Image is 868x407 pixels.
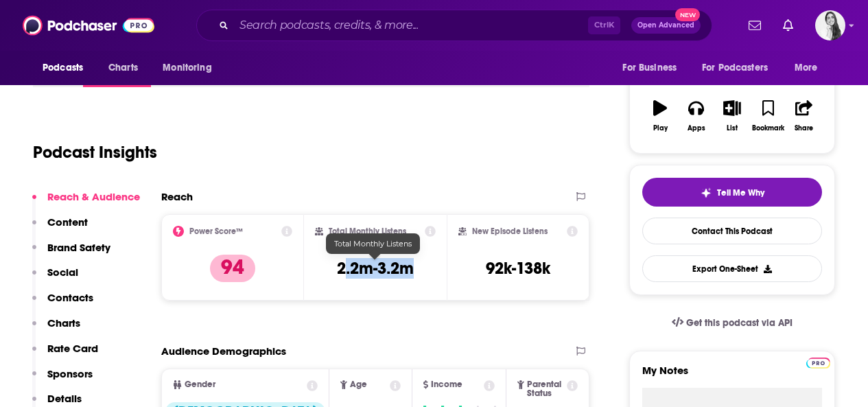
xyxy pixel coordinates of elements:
[631,17,701,34] button: Open AdvancedNew
[47,291,93,304] p: Contacts
[189,226,243,236] h2: Power Score™
[161,345,286,358] h2: Audience Demographics
[527,380,565,398] span: Parental Status
[785,55,835,81] button: open menu
[334,239,412,248] span: Total Monthly Listens
[337,258,414,279] h3: 2.2m-3.2m
[701,187,712,198] img: tell me why sparkle
[47,392,82,405] p: Details
[431,380,462,389] span: Income
[234,14,588,36] input: Search podcasts, credits, & more...
[688,124,705,132] div: Apps
[686,317,793,329] span: Get this podcast via API
[33,142,157,163] h1: Podcast Insights
[678,91,714,141] button: Apps
[210,255,255,282] p: 94
[47,367,93,380] p: Sponsors
[32,190,140,216] button: Reach & Audience
[613,55,694,81] button: open menu
[329,226,406,236] h2: Total Monthly Listens
[47,316,80,329] p: Charts
[806,356,830,369] a: Pro website
[99,55,146,81] a: Charts
[717,187,764,198] span: Tell Me Why
[47,216,88,229] p: Content
[185,380,215,389] span: Gender
[161,190,193,203] h2: Reach
[642,255,822,282] button: Export One-Sheet
[714,91,750,141] button: List
[727,124,738,132] div: List
[642,91,678,141] button: Play
[472,226,548,236] h2: New Episode Listens
[32,367,93,393] button: Sponsors
[750,91,786,141] button: Bookmark
[163,58,211,78] span: Monitoring
[588,16,620,34] span: Ctrl K
[653,124,668,132] div: Play
[32,241,110,266] button: Brand Safety
[32,316,80,342] button: Charts
[661,306,804,340] a: Get this podcast via API
[23,12,154,38] img: Podchaser - Follow, Share and Rate Podcasts
[693,55,788,81] button: open menu
[642,364,822,388] label: My Notes
[637,22,694,29] span: Open Advanced
[786,91,822,141] button: Share
[806,358,830,369] img: Podchaser Pro
[815,10,845,40] img: User Profile
[642,178,822,207] button: tell me why sparkleTell Me Why
[795,58,818,78] span: More
[47,190,140,203] p: Reach & Audience
[777,14,799,37] a: Show notifications dropdown
[752,124,784,132] div: Bookmark
[32,216,88,241] button: Content
[196,10,712,41] div: Search podcasts, credits, & more...
[33,55,101,81] button: open menu
[743,14,766,37] a: Show notifications dropdown
[350,380,367,389] span: Age
[47,241,110,254] p: Brand Safety
[32,291,93,316] button: Contacts
[815,10,845,40] button: Show profile menu
[32,266,78,291] button: Social
[47,266,78,279] p: Social
[795,124,813,132] div: Share
[622,58,677,78] span: For Business
[32,342,98,367] button: Rate Card
[108,58,138,78] span: Charts
[47,342,98,355] p: Rate Card
[486,258,550,279] h3: 92k-138k
[702,58,768,78] span: For Podcasters
[675,8,700,21] span: New
[153,55,229,81] button: open menu
[642,218,822,244] a: Contact This Podcast
[43,58,83,78] span: Podcasts
[815,10,845,40] span: Logged in as justina19148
